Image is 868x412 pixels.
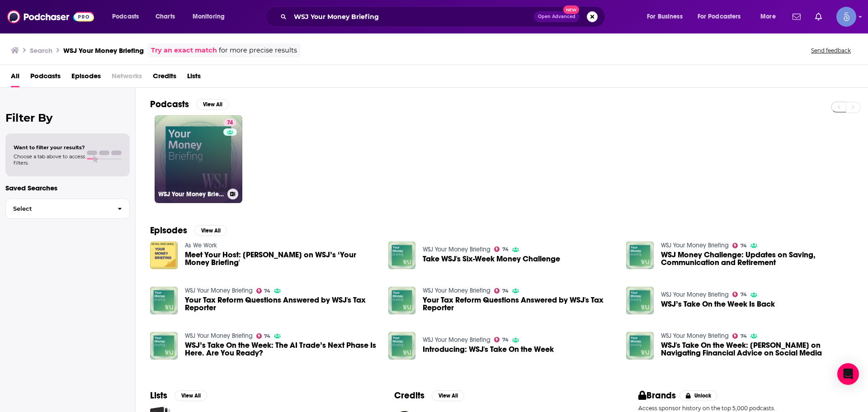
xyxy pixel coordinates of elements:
a: Take WSJ's Six-Week Money Challenge [423,255,560,263]
img: WSJ's Take On the Week: Kyla Scanlon on Navigating Financial Advice on Social Media [626,332,654,360]
h2: Lists [150,390,167,401]
a: 74 [732,292,747,297]
button: Show profile menu [836,7,856,27]
a: WSJ Your Money Briefing [661,242,729,249]
a: EpisodesView All [150,225,227,236]
a: CreditsView All [394,390,464,401]
button: open menu [186,9,236,24]
a: 74WSJ Your Money Briefing [155,115,242,203]
div: Open Intercom Messenger [837,363,859,385]
a: WSJ’s Take On the Week: The AI Trade’s Next Phase Is Here. Are You Ready? [185,341,377,357]
a: Lists [187,69,201,87]
button: View All [194,225,227,236]
span: Charts [156,10,175,23]
span: Choose a tab above to access filters. [14,153,85,166]
button: Open AdvancedNew [534,11,580,22]
span: for more precise results [219,45,297,56]
a: WSJ Money Challenge: Updates on Saving, Communication and Retirement [661,251,854,266]
span: 74 [741,293,747,297]
img: WSJ’s Take On the Week: The AI Trade’s Next Phase Is Here. Are You Ready? [150,332,178,360]
img: User Profile [836,7,856,27]
span: Episodes [71,69,101,87]
a: WSJ's Take On the Week: Kyla Scanlon on Navigating Financial Advice on Social Media [661,341,854,357]
a: WSJ Your Money Briefing [423,336,491,344]
a: Meet Your Host: Tess Vigeland on WSJ’s ‘Your Money Briefing' [185,251,377,266]
a: Your Tax Reform Questions Answered by WSJ's Tax Reporter [423,296,615,312]
a: All [11,69,19,87]
a: 74 [494,246,509,252]
button: View All [196,99,229,110]
a: PodcastsView All [150,99,229,110]
span: Monitoring [193,10,225,23]
img: Your Tax Reform Questions Answered by WSJ's Tax Reporter [150,287,178,314]
img: Take WSJ's Six-Week Money Challenge [388,242,416,269]
span: 74 [264,334,270,338]
a: 74 [223,119,236,126]
button: Unlock [679,390,718,401]
span: Open Advanced [538,14,576,19]
a: Introducing: WSJ's Take On the Week [423,346,554,353]
a: WSJ’s Take On the Week Is Back [661,300,775,308]
button: Send feedback [808,47,854,54]
a: WSJ Your Money Briefing [185,332,253,340]
a: Your Tax Reform Questions Answered by WSJ's Tax Reporter [185,296,377,312]
a: WSJ Your Money Briefing [423,246,491,253]
span: 74 [741,244,747,248]
a: As We Work [185,242,217,249]
img: WSJ’s Take On the Week Is Back [626,287,654,314]
img: Introducing: WSJ's Take On the Week [388,332,416,360]
button: open menu [641,9,694,24]
a: Podchaser - Follow, Share and Rate Podcasts [7,8,94,25]
span: For Business [647,10,683,23]
a: ListsView All [150,390,207,401]
span: Want to filter your results? [14,144,85,151]
span: Meet Your Host: [PERSON_NAME] on WSJ’s ‘Your Money Briefing' [185,251,377,266]
span: 74 [502,289,509,293]
span: Select [6,206,110,212]
p: Saved Searches [5,184,130,192]
button: View All [175,390,207,401]
img: Your Tax Reform Questions Answered by WSJ's Tax Reporter [388,287,416,314]
a: Show notifications dropdown [811,9,826,24]
a: Charts [150,9,180,24]
span: 74 [502,247,509,251]
a: Credits [153,69,176,87]
span: 74 [227,118,233,128]
span: WSJ's Take On the Week: [PERSON_NAME] on Navigating Financial Advice on Social Media [661,341,854,357]
h3: WSJ Your Money Briefing [63,46,144,55]
h2: Filter By [5,111,130,124]
span: 74 [264,289,270,293]
button: open menu [106,9,151,24]
span: Podcasts [30,69,61,87]
a: WSJ Your Money Briefing [661,291,729,298]
span: More [760,10,776,23]
h2: Brands [638,390,676,401]
a: 74 [256,288,271,294]
a: WSJ Your Money Briefing [661,332,729,340]
span: For Podcasters [698,10,741,23]
h2: Episodes [150,225,187,236]
span: 74 [741,334,747,338]
p: Access sponsor history on the top 5,000 podcasts. [638,405,854,412]
button: View All [432,390,464,401]
a: Show notifications dropdown [789,9,804,24]
span: 74 [502,338,509,342]
img: WSJ Money Challenge: Updates on Saving, Communication and Retirement [626,242,654,269]
img: Meet Your Host: Tess Vigeland on WSJ’s ‘Your Money Briefing' [150,242,178,269]
button: Select [5,199,130,219]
